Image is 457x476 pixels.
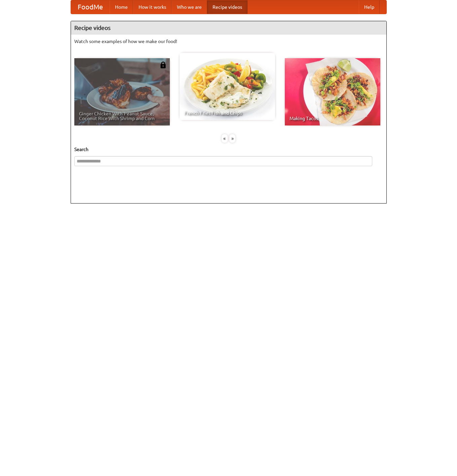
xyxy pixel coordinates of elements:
[71,21,386,35] h4: Recipe videos
[160,62,166,68] img: 483408.png
[180,53,275,120] a: French Fries Fish and Chips
[184,111,270,115] span: French Fries Fish and Chips
[74,146,383,153] h5: Search
[285,58,380,125] a: Making Tacos
[290,116,376,121] span: Making Tacos
[172,0,207,14] a: Who we are
[133,0,172,14] a: How it works
[110,0,133,14] a: Home
[71,0,110,14] a: FoodMe
[359,0,380,14] a: Help
[229,134,235,143] div: »
[222,134,228,143] div: «
[74,38,383,45] p: Watch some examples of how we make our food!
[207,0,247,14] a: Recipe videos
